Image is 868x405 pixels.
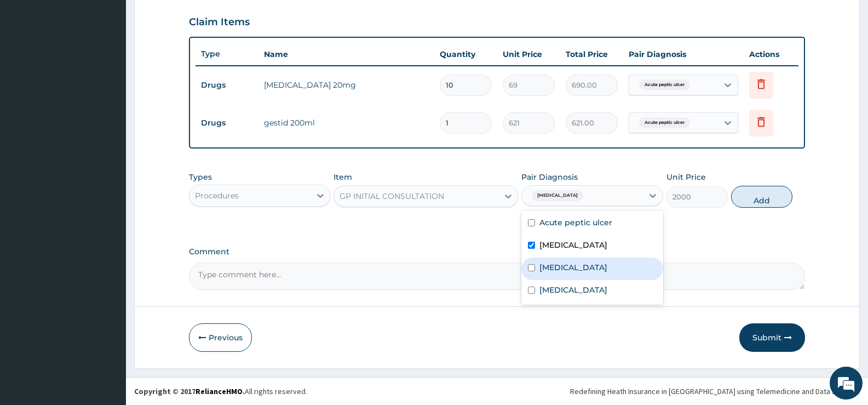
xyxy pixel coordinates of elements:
div: Chat with us now [57,61,184,76]
button: Previous [189,323,252,352]
span: We're online! [64,128,151,239]
th: Name [258,43,434,65]
textarea: Type your message and hit 'Enter' [5,280,209,318]
label: Pair Diagnosis [521,172,578,182]
label: Item [334,172,352,182]
footer: All rights reserved. [126,377,868,405]
label: [MEDICAL_DATA] [539,239,607,250]
label: Unit Price [666,172,706,182]
img: d_794563401_company_1708531726252_794563401 [20,55,44,82]
span: Acute peptic ulcer [639,79,690,90]
button: Add [731,186,792,208]
span: [MEDICAL_DATA] [532,190,583,201]
th: Actions [744,43,798,65]
label: [MEDICAL_DATA] [539,262,607,273]
td: Drugs [196,113,258,133]
th: Unit Price [497,43,560,65]
div: Redefining Heath Insurance in [GEOGRAPHIC_DATA] using Telemedicine and Data Science! [570,386,860,397]
td: [MEDICAL_DATA] 20mg [258,74,434,96]
label: [MEDICAL_DATA] [539,284,607,295]
label: Comment [189,247,805,256]
th: Type [196,44,258,64]
th: Pair Diagnosis [623,43,744,65]
th: Total Price [560,43,623,65]
th: Quantity [434,43,497,65]
td: gestid 200ml [258,112,434,134]
div: Procedures [195,190,239,201]
button: Submit [739,323,805,352]
a: RelianceHMO [196,386,243,396]
h3: Claim Items [189,16,250,28]
span: Acute peptic ulcer [639,117,690,128]
div: GP INITIAL CONSULTATION [340,191,444,202]
label: Acute peptic ulcer [539,217,612,228]
strong: Copyright © 2017 . [134,386,245,396]
td: Drugs [196,75,258,95]
div: Minimize live chat window [180,5,206,32]
label: Types [189,173,212,182]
